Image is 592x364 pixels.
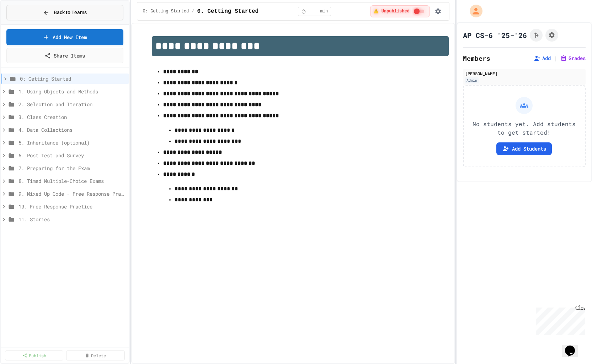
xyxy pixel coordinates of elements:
[54,9,87,16] span: Back to Teams
[465,77,479,83] div: Admin
[6,48,123,63] a: Share Items
[66,351,124,360] a: Delete
[545,29,558,42] button: Assignment Settings
[562,336,585,357] iframe: chat widget
[20,75,126,82] span: 0: Getting Started
[18,203,126,210] span: 10. Free Response Practice
[3,3,49,45] div: Chat with us now!Close
[18,88,126,95] span: 1. Using Objects and Methods
[143,9,189,14] span: 0: Getting Started
[6,29,123,45] a: Add New Item
[370,5,430,17] div: ⚠️ Students cannot see this content! Click the toggle to publish it and make it visible to your c...
[18,113,126,121] span: 3. Class Creation
[18,100,126,108] span: 2. Selection and Iteration
[465,70,583,77] div: [PERSON_NAME]
[373,9,409,14] span: ⚠️ Unpublished
[18,190,126,197] span: 9. Mixed Up Code - Free Response Practice
[18,177,126,185] span: 8. Timed Multiple-Choice Exams
[496,142,552,155] button: Add Students
[463,30,527,40] h1: AP CS-6 '25-'26
[462,3,484,19] div: My Account
[320,9,328,14] span: min
[5,351,63,360] a: Publish
[530,29,543,42] button: Click to see fork details
[533,305,585,335] iframe: chat widget
[18,126,126,134] span: 4. Data Collections
[560,55,586,62] button: Grades
[18,164,126,172] span: 7. Preparing for the Exam
[6,5,123,20] button: Back to Teams
[18,216,126,223] span: 11. Stories
[197,7,258,16] span: 0. Getting Started
[18,139,126,146] span: 5. Inheritance (optional)
[192,9,194,14] span: /
[463,53,490,63] h2: Members
[554,54,557,63] span: |
[534,55,551,62] button: Add
[469,120,579,137] p: No students yet. Add students to get started!
[18,152,126,159] span: 6. Post Test and Survey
